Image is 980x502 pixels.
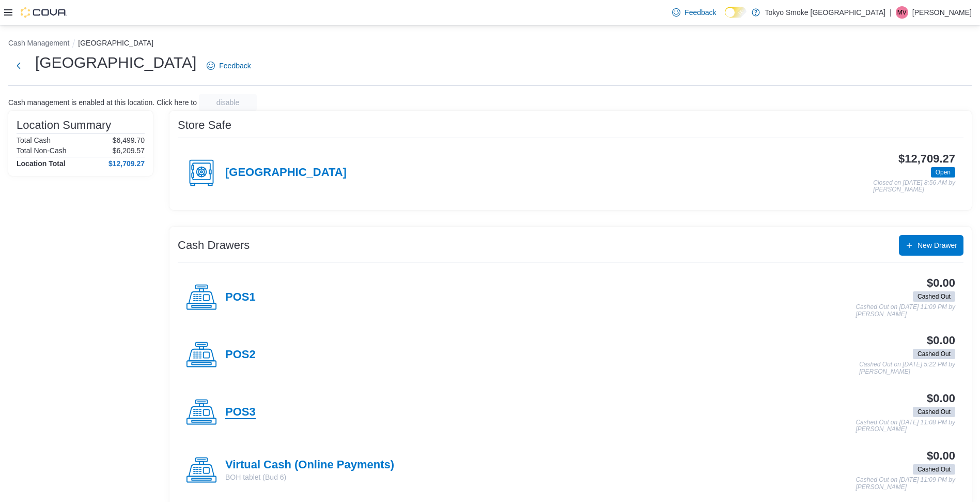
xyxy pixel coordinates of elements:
[225,291,256,304] h4: POS1
[113,136,145,144] p: $6,499.70
[927,334,955,347] h3: $0.00
[8,38,972,50] nav: An example of EuiBreadcrumbs
[913,407,955,417] span: Cashed Out
[913,349,955,359] span: Cashed Out
[725,7,746,18] input: Dark Mode
[927,392,955,405] h3: $0.00
[113,146,145,155] p: $6,209.57
[931,167,955,178] span: Open
[178,239,250,252] h3: Cash Drawers
[917,349,951,359] span: Cashed Out
[899,235,963,256] button: New Drawer
[225,472,394,482] p: BOH tablet (Bud 6)
[178,119,231,131] h3: Store Safe
[725,18,725,18] span: Dark Mode
[855,419,955,433] p: Cashed Out on [DATE] 11:08 PM by [PERSON_NAME]
[225,166,347,180] h4: [GEOGRAPHIC_DATA]
[17,146,67,155] h6: Total Non-Cash
[17,119,111,131] h3: Location Summary
[35,52,196,73] h1: [GEOGRAPHIC_DATA]
[225,459,394,472] h4: Virtual Cash (Online Payments)
[108,159,145,168] h4: $12,709.27
[859,361,955,375] p: Cashed Out on [DATE] 5:22 PM by [PERSON_NAME]
[765,6,886,19] p: Tokyo Smoke [GEOGRAPHIC_DATA]
[917,240,957,250] span: New Drawer
[913,464,955,475] span: Cashed Out
[17,159,66,168] h4: Location Total
[21,7,67,18] img: Cova
[913,291,955,302] span: Cashed Out
[912,6,972,19] p: [PERSON_NAME]
[219,61,251,71] span: Feedback
[927,277,955,289] h3: $0.00
[203,55,255,76] a: Feedback
[855,477,955,491] p: Cashed Out on [DATE] 11:09 PM by [PERSON_NAME]
[17,136,51,144] h6: Total Cash
[685,7,716,18] span: Feedback
[216,97,239,108] span: disable
[927,450,955,462] h3: $0.00
[668,2,720,23] a: Feedback
[917,465,951,474] span: Cashed Out
[917,407,951,417] span: Cashed Out
[225,348,256,362] h4: POS2
[898,153,955,165] h3: $12,709.27
[8,39,69,47] button: Cash Management
[78,39,153,47] button: [GEOGRAPHIC_DATA]
[199,94,257,111] button: disable
[8,98,197,107] p: Cash management is enabled at this location. Click here to
[890,6,892,19] p: |
[855,304,955,318] p: Cashed Out on [DATE] 11:09 PM by [PERSON_NAME]
[897,6,907,19] span: MV
[225,406,256,419] h4: POS3
[896,6,908,19] div: Mario Vitali
[873,180,955,194] p: Closed on [DATE] 8:56 AM by [PERSON_NAME]
[917,292,951,301] span: Cashed Out
[936,168,951,177] span: Open
[8,55,29,76] button: Next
